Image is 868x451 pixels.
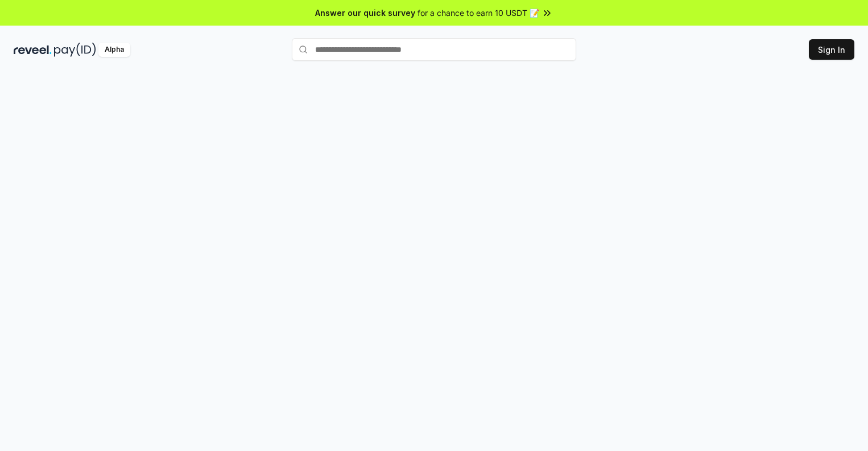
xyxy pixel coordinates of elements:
[98,43,130,57] div: Alpha
[14,43,52,57] img: reveel_dark
[315,7,415,19] span: Answer our quick survey
[54,43,96,57] img: pay_id
[418,7,539,19] span: for a chance to earn 10 USDT 📝
[809,39,854,60] button: Sign In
